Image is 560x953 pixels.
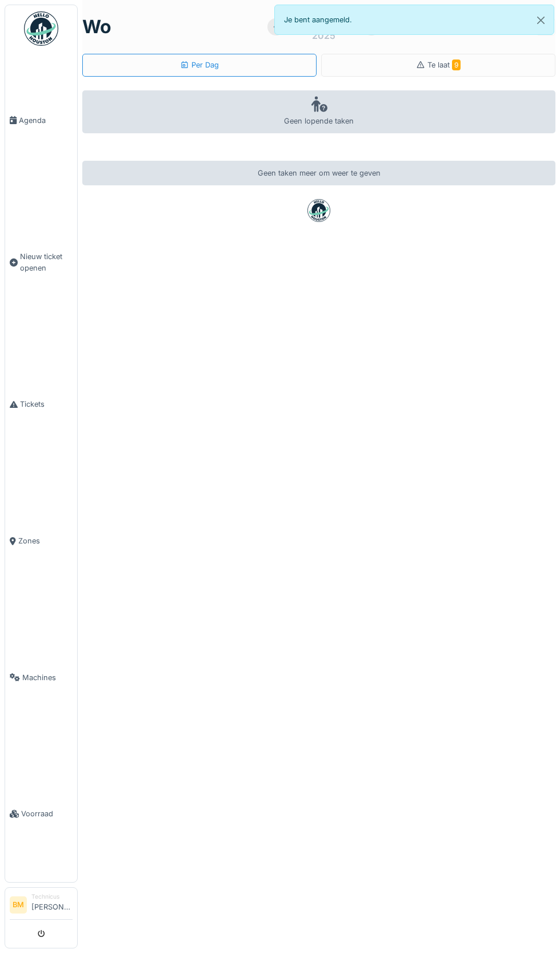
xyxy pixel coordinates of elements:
li: [PERSON_NAME] [31,892,73,917]
img: Badge_color-CXgf-gQk.svg [24,11,58,46]
img: badge-BVDL4wpA.svg [307,199,330,222]
span: Tickets [20,399,73,410]
a: BM Technicus[PERSON_NAME] [10,892,73,920]
div: Technicus [31,892,73,901]
span: Nieuw ticket openen [20,251,73,273]
span: 9 [452,59,461,70]
div: Geen lopende taken [82,90,555,133]
div: Je bent aangemeld. [274,5,554,35]
li: BM [10,896,27,914]
span: Agenda [19,115,73,126]
span: Machines [22,672,73,683]
span: Voorraad [21,808,73,819]
a: Agenda [5,52,77,189]
a: Voorraad [5,746,77,883]
a: Nieuw ticket openen [5,189,77,336]
a: Tickets [5,336,77,473]
button: Close [528,5,554,35]
span: Zones [18,535,73,546]
span: Te laat [427,61,461,69]
div: Geen taken meer om weer te geven [82,161,555,185]
a: Machines [5,609,77,746]
h1: wo [82,16,111,38]
div: Per Dag [180,59,219,70]
div: 2025 [312,29,335,42]
a: Zones [5,472,77,609]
